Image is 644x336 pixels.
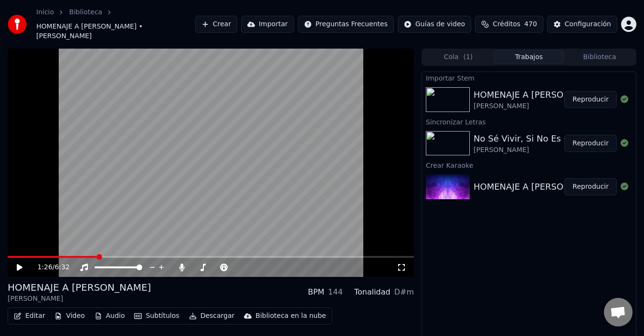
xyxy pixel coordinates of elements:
div: HOMENAJE A [PERSON_NAME] [8,281,151,294]
div: Chat abierto [604,298,633,326]
div: Configuración [565,20,611,29]
span: ( 1 ) [463,52,473,62]
div: / [37,263,60,272]
div: Sincronizar Letras [422,116,636,127]
button: Subtítulos [130,309,183,323]
div: 144 [328,286,343,298]
button: Descargar [185,309,239,323]
button: Créditos470 [475,16,543,33]
button: Editar [10,309,49,323]
span: Créditos [493,20,520,29]
a: Biblioteca [69,8,102,17]
button: Reproducir [564,135,617,152]
button: Configuración [547,16,617,33]
button: Video [51,309,88,323]
button: Preguntas Frecuentes [298,16,394,33]
button: Biblioteca [564,50,635,64]
div: Importar Stem [422,72,636,83]
span: 6:32 [55,263,70,272]
button: Audio [91,309,129,323]
div: No Sé Vivir, Si No Es Contigo [474,132,597,145]
div: [PERSON_NAME] [8,294,151,304]
div: HOMENAJE A [PERSON_NAME] [474,88,602,102]
button: Crear [195,16,237,33]
div: Tonalidad [354,286,391,298]
button: Reproducir [564,178,617,195]
span: 470 [524,20,537,29]
span: 1:26 [37,263,52,272]
span: HOMENAJE A [PERSON_NAME] • [PERSON_NAME] [36,22,195,41]
nav: breadcrumb [36,8,195,41]
button: Reproducir [564,91,617,108]
button: Importar [241,16,294,33]
button: Cola [423,50,494,64]
button: Guías de video [398,16,471,33]
div: Crear Karaoke [422,159,636,171]
button: Trabajos [494,50,564,64]
div: D#m [394,286,414,298]
a: Inicio [36,8,54,17]
img: youka [8,15,27,34]
div: [PERSON_NAME] [474,145,597,155]
div: Biblioteca en la nube [255,311,326,321]
div: [PERSON_NAME] [474,102,602,111]
div: BPM [308,286,324,298]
